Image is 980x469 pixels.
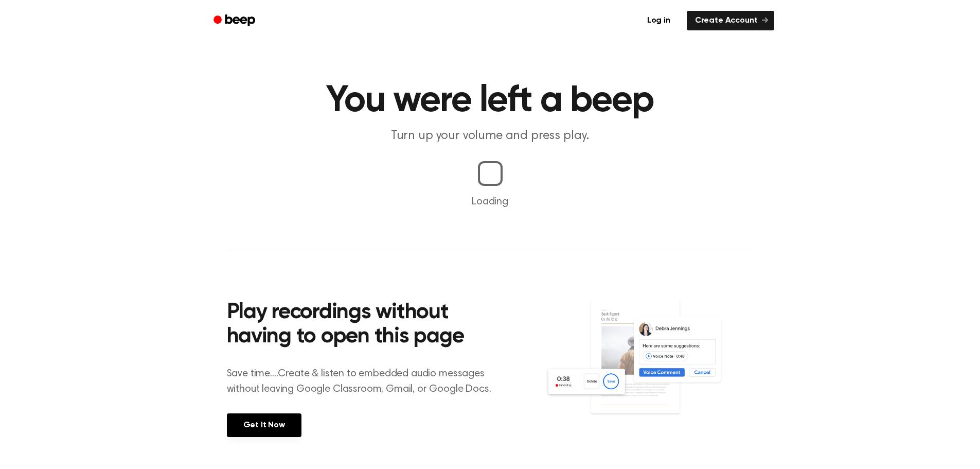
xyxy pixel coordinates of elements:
a: Get It Now [227,413,301,437]
h1: You were left a beep [227,82,754,119]
p: Turn up your volume and press play. [293,128,688,145]
a: Beep [206,11,264,31]
p: Save time....Create & listen to embedded audio messages without leaving Google Classroom, Gmail, ... [227,366,504,397]
h2: Play recordings without having to open this page [227,301,504,350]
a: Create Account [687,11,774,30]
a: Log in [637,9,681,32]
p: Loading [12,194,968,210]
img: Voice Comments on Docs and Recording Widget [545,298,753,436]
